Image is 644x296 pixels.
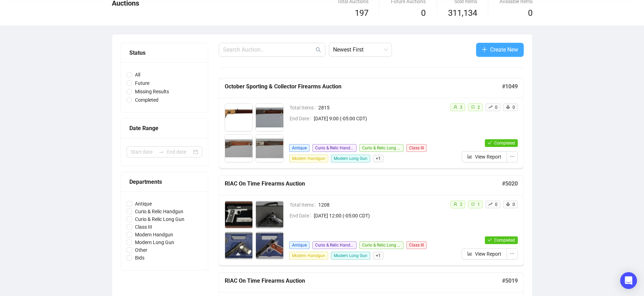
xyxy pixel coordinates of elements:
h5: # 1049 [502,82,518,91]
h5: RIAC On Time Firearms Auction [225,180,502,188]
span: View Report [475,250,501,258]
h5: # 5019 [502,277,518,285]
span: user [453,202,457,206]
span: retweet [471,202,475,206]
span: ellipsis [510,251,515,256]
button: View Report [462,151,507,162]
span: 1 [477,202,480,207]
span: Total Items [290,201,318,209]
span: retweet [471,105,475,109]
span: Curio & Relic Handgun [132,208,186,215]
span: user [453,105,457,109]
span: Missing Results [132,88,172,95]
img: 4_1.jpg [256,135,283,162]
img: 2_1.jpg [256,104,283,131]
div: Open Intercom Messenger [620,272,637,289]
span: Newest First [333,43,388,56]
span: rocket [506,105,510,109]
span: 197 [355,8,368,18]
span: View Report [475,153,501,161]
span: Create New [490,45,518,54]
span: Antique [289,144,310,152]
span: Antique [132,200,155,208]
span: to [158,149,164,155]
span: Class III [406,241,427,249]
img: 1_1.jpg [225,201,252,228]
span: 0 [421,8,426,18]
h5: # 5020 [502,180,518,188]
span: search [316,47,321,53]
span: Class III [132,223,155,231]
span: 0 [513,202,515,207]
span: 3 [460,105,462,110]
button: View Report [462,248,507,260]
span: Bids [132,254,147,262]
span: Modern Long Gun [132,238,177,246]
span: [DATE] 9:00 (-05:00 CDT) [314,115,445,122]
span: Completed [132,96,161,104]
span: 311,134 [448,7,477,20]
span: 1208 [318,201,445,209]
span: Curio & Relic Long Gun [359,144,404,152]
h5: October Sporting & Collector Firearms Auction [225,82,502,91]
span: 0 [495,202,497,207]
div: Status [129,48,199,57]
span: [DATE] 12:00 (-05:00 CDT) [314,212,445,220]
span: Completed [494,141,515,146]
span: bar-chart [467,154,472,159]
span: End Date [290,212,314,220]
img: 3_1.jpg [225,135,252,162]
span: + 1 [373,155,384,162]
span: Modern Handgun [132,231,176,238]
span: Curio & Relic Handgun [312,241,357,249]
input: Search Auction... [223,46,314,54]
span: 2 [460,202,462,207]
span: Modern Long Gun [331,155,370,162]
span: rocket [506,202,510,206]
input: Start date [131,148,156,156]
img: 4_1.jpg [256,232,283,259]
img: 1_1.jpg [225,104,252,131]
span: bar-chart [467,251,472,256]
span: Modern Handgun [289,252,328,260]
span: ellipsis [510,154,515,159]
img: 2_1.jpg [256,201,283,228]
span: Curio & Relic Handgun [312,144,357,152]
img: 3_1.jpg [225,232,252,259]
span: Completed [494,238,515,243]
span: plus [482,47,487,52]
span: + 1 [373,252,384,260]
span: Other [132,246,150,254]
input: End date [167,148,192,156]
span: Modern Handgun [289,155,328,162]
div: Date Range [129,124,199,133]
span: check [488,238,492,242]
span: All [132,71,143,79]
span: Curio & Relic Long Gun [359,241,404,249]
span: Antique [289,241,310,249]
span: 0 [495,105,497,110]
span: Class III [406,144,427,152]
span: 2 [477,105,480,110]
span: rise [488,105,493,109]
span: Total Items [290,104,318,112]
span: 0 [513,105,515,110]
div: Departments [129,177,199,186]
span: 2815 [318,104,445,112]
span: Modern Long Gun [331,252,370,260]
a: RIAC On Time Firearms Auction#5020Total Items1208End Date[DATE] 12:00 (-05:00 CDT)AntiqueCurio & ... [219,175,524,265]
span: rise [488,202,493,206]
span: End Date [290,115,314,122]
span: Curio & Relic Long Gun [132,215,187,223]
span: check [488,141,492,145]
h5: RIAC On Time Firearms Auction [225,277,502,285]
button: Create New [476,43,524,57]
span: Future [132,79,152,87]
span: 0 [528,8,533,18]
a: October Sporting & Collector Firearms Auction#1049Total Items2815End Date[DATE] 9:00 (-05:00 CDT)... [219,78,524,168]
span: swap-right [158,149,164,155]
